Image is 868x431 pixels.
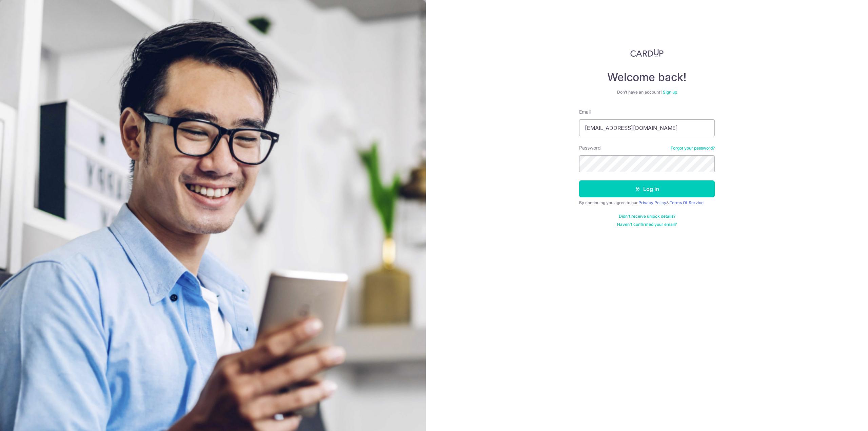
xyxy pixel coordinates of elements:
[671,145,715,151] a: Forgot your password?
[663,90,677,95] a: Sign up
[670,200,704,205] a: Terms Of Service
[619,214,675,219] a: Didn't receive unlock details?
[579,119,715,136] input: Enter your Email
[579,180,715,197] button: Log in
[579,200,715,205] div: By continuing you agree to our &
[617,222,677,227] a: Haven't confirmed your email?
[579,90,715,95] div: Don’t have an account?
[630,49,664,57] img: CardUp Logo
[638,200,666,205] a: Privacy Policy
[579,144,601,151] label: Password
[579,71,715,84] h4: Welcome back!
[579,109,591,115] label: Email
